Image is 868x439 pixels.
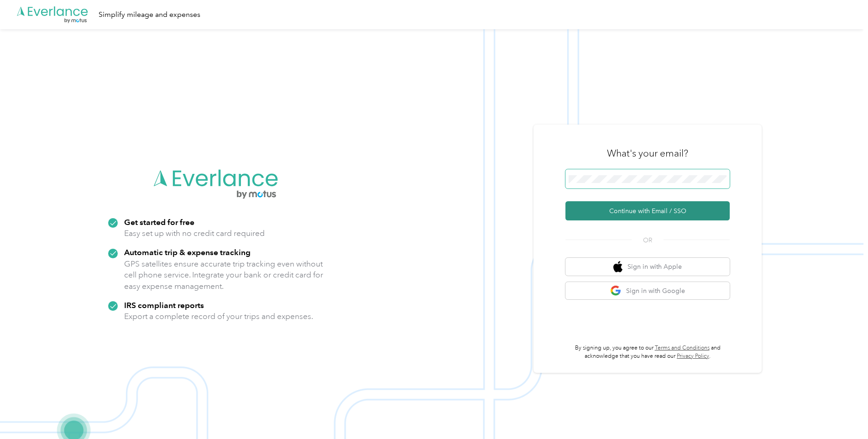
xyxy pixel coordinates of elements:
[124,247,251,257] strong: Automatic trip & expense tracking
[99,9,200,21] div: Simplify mileage and expenses
[124,258,324,292] p: GPS satellites ensure accurate trip tracking even without cell phone service. Integrate your bank...
[613,261,622,272] img: apple logo
[677,353,709,360] a: Privacy Policy
[610,285,622,297] img: google logo
[565,282,730,300] button: google logoSign in with Google
[124,311,313,322] p: Export a complete record of your trips and expenses.
[655,345,710,351] a: Terms and Conditions
[565,201,730,220] button: Continue with Email / SSO
[565,258,730,276] button: apple logoSign in with Apple
[124,300,204,310] strong: IRS compliant reports
[632,235,664,245] span: OR
[124,228,265,239] p: Easy set up with no credit card required
[124,217,194,227] strong: Get started for free
[607,147,688,160] h3: What's your email?
[565,344,730,360] p: By signing up, you agree to our and acknowledge that you have read our .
